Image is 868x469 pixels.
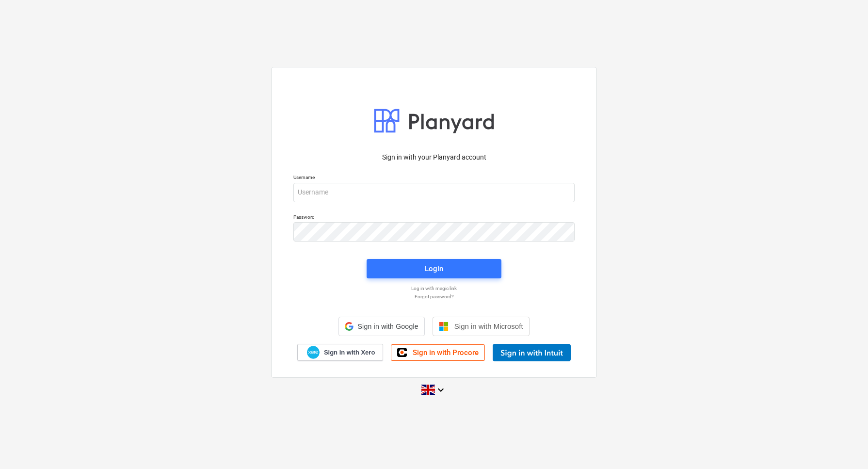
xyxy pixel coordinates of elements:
[413,348,479,357] span: Sign in with Procore
[289,293,579,300] a: Forgot password?
[293,152,575,162] p: Sign in with your Planyard account
[425,262,443,275] div: Login
[338,317,424,336] div: Sign in with Google
[357,323,418,330] span: Sign in with Google
[289,285,579,291] a: Log in with magic link
[307,346,320,359] img: Xero logo
[297,344,384,361] a: Sign in with Xero
[367,259,501,278] button: Login
[293,214,575,222] p: Password
[324,348,375,357] span: Sign in with Xero
[293,183,575,202] input: Username
[439,322,449,331] img: Microsoft logo
[435,384,447,396] i: keyboard_arrow_down
[391,344,485,361] a: Sign in with Procore
[454,322,523,330] span: Sign in with Microsoft
[293,174,575,182] p: Username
